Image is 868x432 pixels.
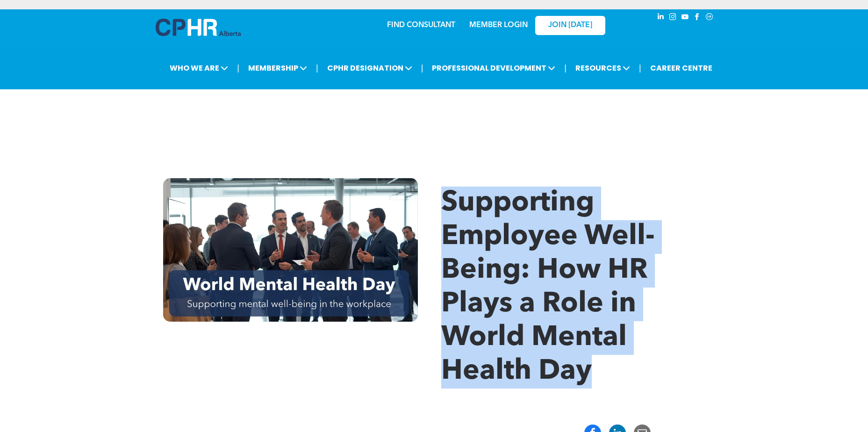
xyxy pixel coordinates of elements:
a: facebook [692,12,703,24]
a: FIND CONSULTANT [387,22,455,29]
a: MEMBER LOGIN [469,22,528,29]
a: linkedin [656,12,666,24]
span: Supporting Employee Well-Being: How HR Plays a Role in World Mental Health Day [441,189,655,386]
a: CAREER CENTRE [647,59,715,77]
span: RESOURCES [573,59,633,77]
span: CPHR DESIGNATION [324,59,415,77]
li: | [639,58,641,78]
span: WHO WE ARE [167,59,231,77]
img: A blue and white logo for cp alberta [156,19,241,36]
li: | [316,58,318,78]
a: youtube [680,12,690,24]
span: PROFESSIONAL DEVELOPMENT [429,59,558,77]
li: | [564,58,567,78]
span: MEMBERSHIP [245,59,310,77]
li: | [421,58,423,78]
span: JOIN [DATE] [548,21,592,30]
a: instagram [668,12,678,24]
a: JOIN [DATE] [535,16,605,35]
li: | [237,58,239,78]
a: Social network [704,12,715,24]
